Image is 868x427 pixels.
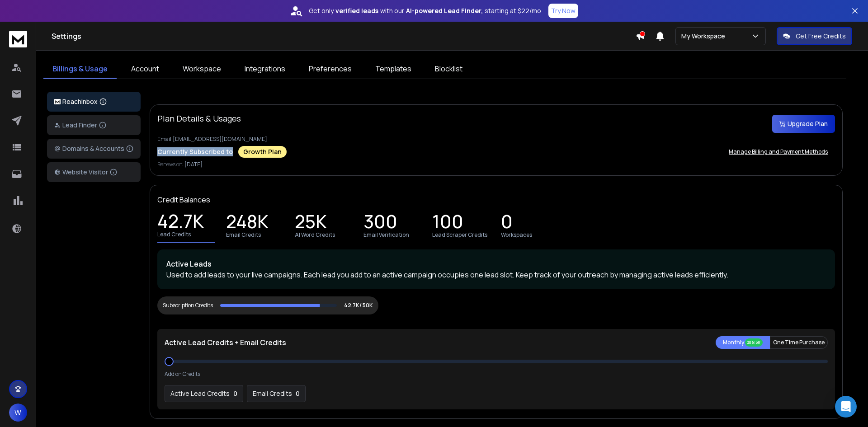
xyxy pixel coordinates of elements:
p: Workspaces [501,231,532,239]
a: Templates [366,60,420,79]
div: Subscription Credits [163,302,213,309]
p: Get only with our starting at $22/mo [309,6,541,15]
button: Website Visitor [47,162,141,182]
p: Plan Details & Usages [157,112,241,125]
button: Try Now [548,4,578,18]
span: [DATE] [184,160,203,168]
a: Account [122,60,168,79]
p: Lead Scraper Credits [432,231,487,239]
p: Email Verification [363,231,409,239]
a: Integrations [236,60,294,79]
button: Lead Finder [47,115,141,135]
strong: verified leads [335,6,378,15]
h1: Settings [52,31,636,42]
p: Try Now [551,6,576,15]
p: 42.7K/ 50K [344,302,373,309]
button: Manage Billing and Payment Methods [722,143,835,161]
p: Email: [EMAIL_ADDRESS][DOMAIN_NAME] [157,136,835,143]
button: W [9,404,27,422]
button: One Time Purchase [770,336,828,349]
a: Preferences [300,60,361,79]
p: Email Credits [226,231,261,239]
p: Manage Billing and Payment Methods [729,148,828,155]
img: logo [54,99,61,105]
p: 100 [432,217,463,230]
p: Add on Credits [165,371,200,378]
p: Credit Balances [157,194,210,205]
button: Get Free Credits [777,27,852,45]
p: AI Word Credits [295,231,335,239]
p: Email Credits [253,389,292,398]
button: Monthly 20% off [716,336,770,349]
p: My Workspace [681,32,729,41]
p: 248K [226,217,269,230]
p: Lead Credits [157,231,191,238]
p: Currently Subscribed to [157,147,233,156]
p: Used to add leads to your live campaigns. Each lead you add to an active campaign occupies one le... [166,269,826,280]
p: Renews on: [157,161,835,168]
p: Active Lead Credits [170,389,230,398]
div: Open Intercom Messenger [835,396,857,418]
p: 0 [501,217,513,230]
button: Upgrade Plan [772,115,835,133]
img: logo [9,31,27,47]
strong: AI-powered Lead Finder, [406,6,483,15]
a: Billings & Usage [43,60,117,79]
p: Get Free Credits [796,32,846,41]
div: Growth Plan [238,146,287,158]
p: Active Lead Credits + Email Credits [165,337,286,348]
p: 0 [296,389,300,398]
button: Domains & Accounts [47,139,141,159]
div: 20% off [745,338,763,347]
button: ReachInbox [47,92,141,112]
a: Workspace [174,60,230,79]
p: Active Leads [166,258,826,269]
p: 300 [363,217,397,230]
p: 25K [295,217,327,230]
p: 0 [233,389,237,398]
a: Blocklist [426,60,472,79]
p: 42.7K [157,216,204,229]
